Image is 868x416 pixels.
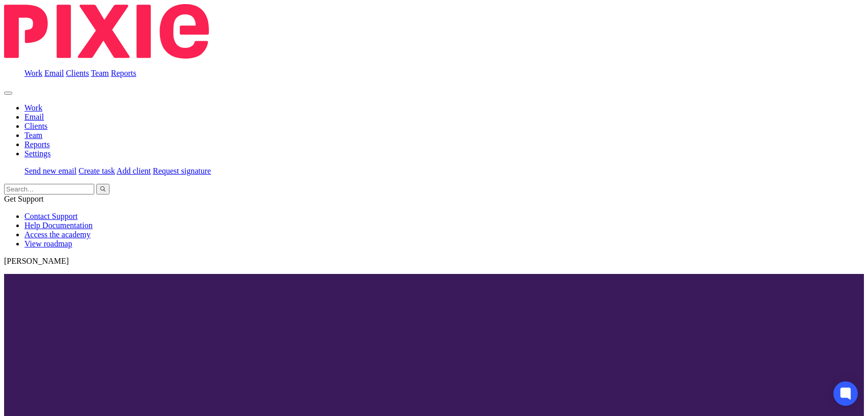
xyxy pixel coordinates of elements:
[24,212,77,220] a: Contact Support
[117,167,151,175] a: Add client
[96,184,110,195] button: Search
[24,131,42,140] a: Team
[24,103,42,112] a: Work
[24,239,72,248] a: View roadmap
[4,184,94,195] input: Search
[66,69,89,77] a: Clients
[24,167,76,175] a: Send new email
[153,167,211,175] a: Request signature
[24,230,91,239] a: Access the academy
[78,167,115,175] a: Create task
[91,69,108,77] a: Team
[4,4,209,59] img: Pixie
[24,122,47,130] a: Clients
[24,69,42,77] a: Work
[24,140,50,149] a: Reports
[24,149,51,158] a: Settings
[24,113,44,121] a: Email
[24,221,93,230] a: Help Documentation
[4,195,44,203] span: Get Support
[4,257,864,266] p: [PERSON_NAME]
[44,69,64,77] a: Email
[111,69,137,77] a: Reports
